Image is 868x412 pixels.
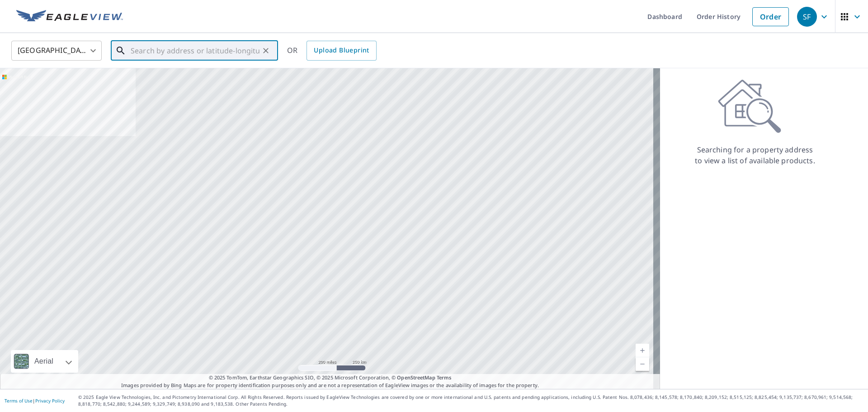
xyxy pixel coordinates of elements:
[11,350,78,373] div: Aerial
[259,44,272,57] button: Clear
[5,398,33,404] a: Terms of Use
[314,45,369,56] span: Upload Blueprint
[209,374,452,382] span: © 2025 TomTom, Earthstar Geographics SIO, © 2025 Microsoft Corporation, ©
[131,38,259,63] input: Search by address or latitude-longitude
[752,7,789,26] a: Order
[32,350,56,373] div: Aerial
[11,38,102,63] div: [GEOGRAPHIC_DATA]
[397,374,435,381] a: OpenStreetMap
[437,374,452,381] a: Terms
[5,398,65,403] p: |
[636,344,649,357] a: Current Level 5, Zoom In
[694,144,816,166] p: Searching for a property address to view a list of available products.
[797,7,817,27] div: SF
[35,398,65,404] a: Privacy Policy
[636,357,649,371] a: Current Level 5, Zoom Out
[78,394,863,407] p: © 2025 Eagle View Technologies, Inc. and Pictometry International Corp. All Rights Reserved. Repo...
[287,41,377,61] div: OR
[307,41,376,61] a: Upload Blueprint
[16,10,123,24] img: EV Logo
